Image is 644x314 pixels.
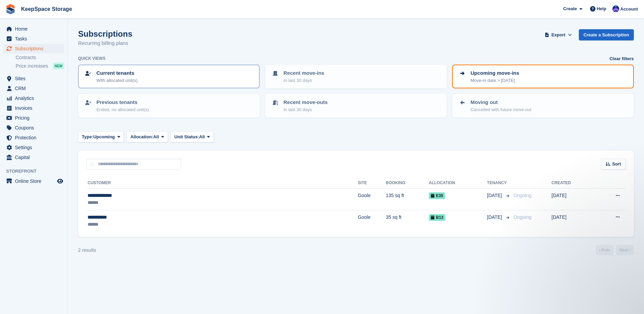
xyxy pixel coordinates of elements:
[56,177,64,185] a: Preview store
[579,29,634,40] a: Create a Subscription
[16,54,64,61] a: Contracts
[15,74,56,83] span: Sites
[93,134,115,140] span: Upcoming
[79,65,259,88] a: Current tenants With allocated unit(s)
[609,55,634,62] a: Clear filters
[96,106,149,113] p: Ended, no allocated unit(s)
[386,178,429,189] th: Booking
[15,143,56,152] span: Settings
[78,131,124,142] button: Type: Upcoming
[174,134,199,140] span: Unit Status:
[266,94,446,117] a: Recent move-outs In last 30 days
[514,214,532,220] span: Ongoing
[487,178,511,189] th: Tenancy
[18,3,75,15] a: KeepSpace Storage
[283,106,328,113] p: In last 30 days
[429,192,445,199] span: E35
[78,39,132,47] p: Recurring billing plans
[544,29,573,40] button: Export
[471,99,531,106] p: Moving out
[79,94,259,117] a: Previous tenants Ended, no allocated unit(s)
[78,29,132,38] h1: Subscriptions
[15,113,56,123] span: Pricing
[3,74,64,83] a: menu
[3,123,64,133] a: menu
[3,176,64,186] a: menu
[82,134,93,140] span: Type:
[3,143,64,152] a: menu
[15,84,56,93] span: CRM
[283,69,324,77] p: Recent move-ins
[3,103,64,113] a: menu
[552,189,594,210] td: [DATE]
[15,133,56,142] span: Protection
[429,178,487,189] th: Allocation
[3,133,64,142] a: menu
[3,113,64,123] a: menu
[471,106,531,113] p: Cancelled with future move-out
[15,24,56,34] span: Home
[471,69,519,77] p: Upcoming move-ins
[612,5,619,12] img: Chloe Clark
[3,84,64,93] a: menu
[15,123,56,133] span: Coupons
[386,210,429,231] td: 35 sq ft
[171,131,214,142] button: Unit Status: All
[3,44,64,53] a: menu
[130,134,153,140] span: Allocation:
[6,168,68,175] span: Storefront
[552,178,594,189] th: Created
[487,192,503,199] span: [DATE]
[471,77,519,84] p: Move-in date > [DATE]
[3,24,64,34] a: menu
[86,178,358,189] th: Customer
[15,103,56,113] span: Invoices
[15,93,56,103] span: Analytics
[53,63,64,69] div: NEW
[96,77,137,84] p: With allocated unit(s)
[3,34,64,43] a: menu
[3,153,64,162] a: menu
[358,189,386,210] td: Goole
[551,32,565,38] span: Export
[620,6,638,13] span: Account
[563,5,577,12] span: Create
[358,210,386,231] td: Goole
[358,178,386,189] th: Site
[429,214,445,221] span: B13
[16,62,64,70] a: Price increases NEW
[594,245,635,255] nav: Page
[612,161,621,168] span: Sort
[597,5,606,12] span: Help
[266,65,446,88] a: Recent move-ins In last 30 days
[283,99,328,106] p: Recent move-outs
[283,77,324,84] p: In last 30 days
[127,131,168,142] button: Allocation: All
[15,34,56,43] span: Tasks
[16,63,48,69] span: Price increases
[3,93,64,103] a: menu
[386,189,429,210] td: 135 sq ft
[5,4,16,14] img: stora-icon-8386f47178a22dfd0bd8f6a31ec36ba5ce8667c1dd55bd0f319d3a0aa187defe.svg
[596,245,613,255] a: Previous
[15,44,56,53] span: Subscriptions
[78,55,106,62] h6: Quick views
[15,176,56,186] span: Online Store
[78,247,96,254] div: 2 results
[616,245,634,255] a: Next
[453,65,633,88] a: Upcoming move-ins Move-in date > [DATE]
[514,193,532,198] span: Ongoing
[199,134,205,140] span: All
[453,94,633,117] a: Moving out Cancelled with future move-out
[487,214,503,221] span: [DATE]
[552,210,594,231] td: [DATE]
[15,153,56,162] span: Capital
[153,134,159,140] span: All
[96,99,149,106] p: Previous tenants
[96,69,137,77] p: Current tenants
